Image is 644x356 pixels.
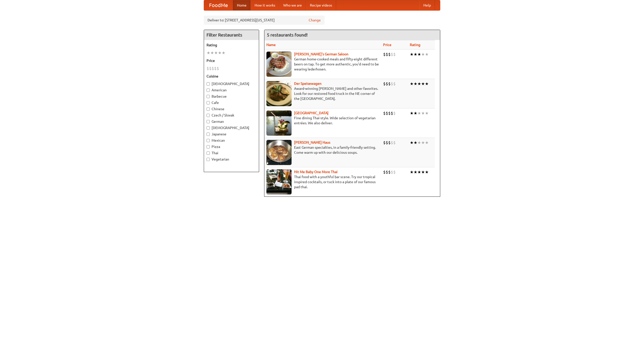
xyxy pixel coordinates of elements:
li: ★ [414,169,417,175]
li: $ [386,110,388,116]
li: $ [391,140,393,145]
label: Czech / Slovak [207,113,256,118]
label: [DEMOGRAPHIC_DATA] [207,125,256,130]
img: babythai.jpg [266,169,292,194]
a: Rating [410,43,420,47]
li: $ [383,140,386,145]
li: $ [383,81,386,87]
label: Vegetarian [207,157,256,162]
a: [GEOGRAPHIC_DATA] [294,111,329,115]
li: $ [386,81,388,87]
p: Thai food with a youthful bar scene. Try our tropical inspired cocktails, or tuck into a plate of... [266,174,379,189]
li: ★ [410,140,414,145]
li: $ [383,52,386,57]
li: $ [388,81,391,87]
li: $ [393,140,396,145]
label: Barbecue [207,94,256,99]
li: $ [386,52,388,57]
img: kohlhaus.jpg [266,140,292,165]
a: [PERSON_NAME]'s German Saloon [294,52,348,56]
li: ★ [414,52,417,57]
a: Help [419,0,435,10]
input: Czech / Slovak [207,114,210,117]
a: FoodMe [204,0,233,10]
li: ★ [425,110,429,116]
li: ★ [417,52,421,57]
li: $ [393,52,396,57]
li: ★ [410,110,414,116]
li: ★ [210,50,214,56]
li: ★ [214,50,218,56]
a: [PERSON_NAME] Haus [294,140,330,144]
li: ★ [410,52,414,57]
li: $ [386,169,388,175]
li: $ [388,52,391,57]
div: Deliver to: [STREET_ADDRESS][US_STATE] [204,16,325,25]
li: $ [393,169,396,175]
li: ★ [414,81,417,87]
li: $ [393,110,396,116]
label: Pizza [207,144,256,149]
h5: Price [207,58,256,63]
p: German home-cooked meals and fifty-eight different beers on tap. To get more authentic, you'd nee... [266,57,379,72]
li: $ [388,140,391,145]
li: ★ [417,81,421,87]
li: ★ [414,140,417,145]
label: German [207,119,256,124]
li: $ [212,66,214,71]
label: Cafe [207,100,256,105]
label: American [207,88,256,93]
a: Price [383,43,391,47]
li: $ [383,110,386,116]
li: ★ [425,169,429,175]
p: East German specialties, in a family-friendly setting. Come warm up with our delicious soups. [266,145,379,155]
li: ★ [410,169,414,175]
li: ★ [425,81,429,87]
a: Der Speisewagen [294,82,321,86]
li: $ [388,169,391,175]
h5: Rating [207,43,256,48]
input: Barbecue [207,95,210,98]
li: $ [391,169,393,175]
li: $ [217,66,219,71]
li: ★ [425,140,429,145]
label: Chinese [207,106,256,111]
a: How it works [251,0,279,10]
li: ★ [421,52,425,57]
input: American [207,89,210,92]
a: Recipe videos [306,0,336,10]
li: $ [207,66,209,71]
li: $ [393,81,396,87]
h4: Filter Restaurants [204,30,259,40]
a: Name [266,43,276,47]
img: speisewagen.jpg [266,81,292,106]
input: Chinese [207,107,210,111]
input: Japanese [207,133,210,136]
li: $ [386,140,388,145]
a: Change [309,18,321,23]
li: $ [383,169,386,175]
li: ★ [417,140,421,145]
li: $ [391,52,393,57]
li: $ [388,110,391,116]
li: ★ [414,110,417,116]
li: ★ [218,50,222,56]
p: Award-winning [PERSON_NAME] and other favorites. Look for our restored food truck in the NE corne... [266,86,379,101]
li: ★ [421,81,425,87]
li: ★ [417,110,421,116]
a: Hit Me Baby One More Thai [294,170,338,174]
label: Japanese [207,132,256,137]
li: ★ [410,81,414,87]
label: [DEMOGRAPHIC_DATA] [207,81,256,86]
li: ★ [421,140,425,145]
ng-pluralize: 5 restaurants found! [267,32,308,37]
input: German [207,120,210,123]
li: $ [209,66,212,71]
label: Thai [207,150,256,155]
img: esthers.jpg [266,52,292,77]
li: $ [391,81,393,87]
img: satay.jpg [266,110,292,136]
input: [DEMOGRAPHIC_DATA] [207,126,210,130]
